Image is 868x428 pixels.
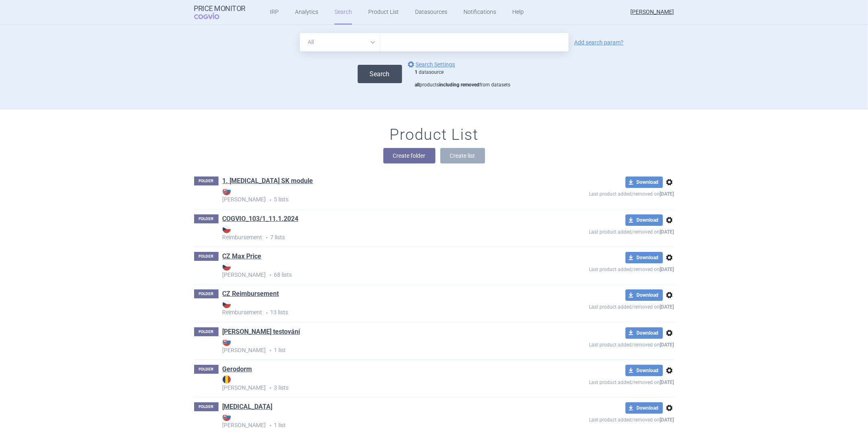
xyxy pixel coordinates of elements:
[223,289,279,300] h1: CZ Reimbursement
[530,301,674,311] p: Last product added/removed on
[223,375,530,391] strong: [PERSON_NAME]
[440,148,485,163] button: Create list
[223,300,530,317] p: 13 lists
[194,402,219,411] p: FOLDER
[223,338,530,353] strong: [PERSON_NAME]
[223,214,299,223] a: COGVIO_103/1_11.1.2024
[660,417,674,423] strong: [DATE]
[223,187,231,195] img: SK
[660,191,674,197] strong: [DATE]
[194,176,219,185] p: FOLDER
[223,176,313,185] a: 1. [MEDICAL_DATA] SK module
[415,82,420,88] strong: all
[223,338,530,355] p: 1 list
[223,263,530,279] p: 68 lists
[223,225,530,242] p: 7 lists
[530,263,674,274] p: Last product added/removed on
[530,226,674,236] p: Last product added/removed on
[223,402,273,411] a: [MEDICAL_DATA]
[194,289,219,298] p: FOLDER
[223,252,262,261] a: CZ Max Price
[660,379,674,385] strong: [DATE]
[439,82,480,88] strong: including removed
[625,176,663,188] button: Download
[358,65,402,83] button: Search
[223,300,231,308] img: CZ
[223,187,530,203] strong: [PERSON_NAME]
[266,271,274,279] i: •
[223,413,231,421] img: SK
[223,225,231,233] img: CZ
[194,214,219,223] p: FOLDER
[223,263,530,278] strong: [PERSON_NAME]
[530,188,674,198] p: Last product added/removed on
[625,402,663,414] button: Download
[223,214,299,225] h1: COGVIO_103/1_11.1.2024
[223,402,273,413] h1: Humira
[415,69,418,75] strong: 1
[625,214,663,226] button: Download
[223,176,313,187] h1: 1. Humira SK module
[194,13,231,19] span: COGVIO
[223,187,530,204] p: 5 lists
[660,342,674,348] strong: [DATE]
[194,365,219,374] p: FOLDER
[383,148,435,163] button: Create folder
[223,327,300,336] a: [PERSON_NAME] testování
[660,304,674,310] strong: [DATE]
[625,365,663,376] button: Download
[262,234,271,242] i: •
[266,346,274,355] i: •
[660,229,674,235] strong: [DATE]
[194,4,246,13] strong: Price Monitor
[223,300,530,315] strong: Reimbursement
[530,339,674,349] p: Last product added/removed on
[223,338,231,346] img: SK
[223,289,279,298] a: CZ Reimbursement
[223,225,530,240] strong: Reimbursement
[415,69,511,88] div: datasource products from datasets
[223,252,262,263] h1: CZ Max Price
[194,327,219,336] p: FOLDER
[390,126,479,144] h1: Product List
[266,384,274,392] i: •
[223,375,231,384] img: RO
[530,414,674,424] p: Last product added/removed on
[262,309,271,317] i: •
[575,40,624,45] a: Add search param?
[625,289,663,301] button: Download
[266,196,274,204] i: •
[223,263,231,271] img: CZ
[223,375,530,392] p: 3 lists
[194,4,246,20] a: Price MonitorCOGVIO
[223,327,300,338] h1: Eli testování
[194,252,219,261] p: FOLDER
[530,376,674,386] p: Last product added/removed on
[660,267,674,272] strong: [DATE]
[406,60,455,69] a: Search Settings
[625,252,663,263] button: Download
[223,365,252,374] a: Gerodorm
[223,365,252,375] h1: Gerodorm
[625,327,663,339] button: Download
